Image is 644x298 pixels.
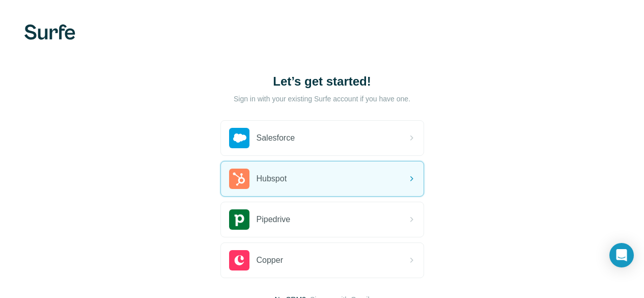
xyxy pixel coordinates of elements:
span: Salesforce [257,132,295,144]
span: Copper [257,254,283,266]
img: salesforce's logo [229,128,249,148]
h1: Let’s get started! [220,73,424,90]
img: pipedrive's logo [229,209,249,230]
span: Pipedrive [257,213,291,226]
img: hubspot's logo [229,169,249,189]
img: copper's logo [229,250,249,270]
div: Open Intercom Messenger [609,243,634,267]
span: Hubspot [257,173,287,185]
img: Surfe's logo [24,24,75,40]
p: Sign in with your existing Surfe account if you have one. [234,94,410,104]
